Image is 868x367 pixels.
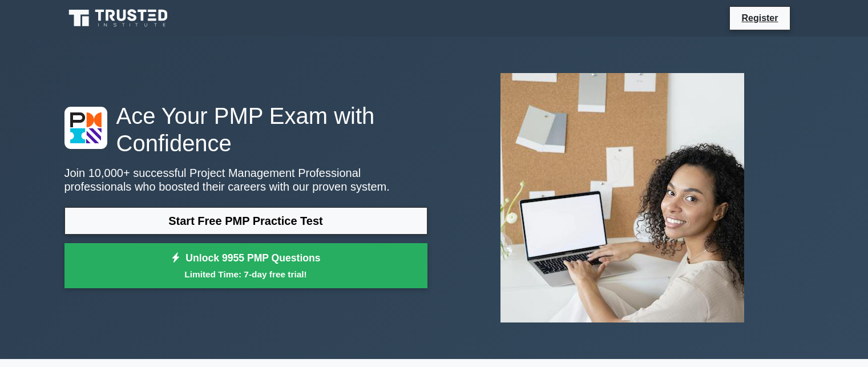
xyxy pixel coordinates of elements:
[734,11,785,25] a: Register
[64,207,427,235] a: Start Free PMP Practice Test
[79,268,413,281] small: Limited Time: 7-day free trial!
[64,243,427,289] a: Unlock 9955 PMP QuestionsLimited Time: 7-day free trial!
[64,166,427,193] p: Join 10,000+ successful Project Management Professional professionals who boosted their careers w...
[64,102,427,157] h1: Ace Your PMP Exam with Confidence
